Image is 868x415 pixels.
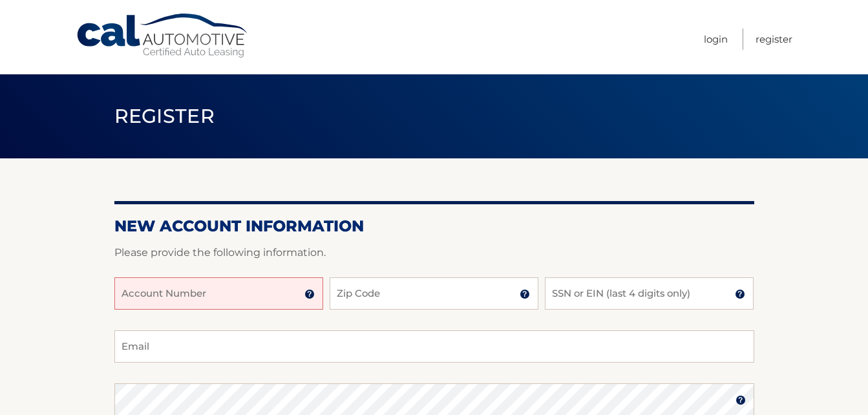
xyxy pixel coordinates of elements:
[520,289,530,299] img: tooltip.svg
[330,277,538,310] input: Zip Code
[76,13,250,59] a: Cal Automotive
[114,244,754,262] p: Please provide the following information.
[704,28,728,50] a: Login
[114,277,323,310] input: Account Number
[114,217,754,236] h2: New Account Information
[736,395,746,405] img: tooltip.svg
[735,289,745,299] img: tooltip.svg
[114,104,215,128] span: Register
[756,28,792,50] a: Register
[114,330,754,363] input: Email
[304,289,315,299] img: tooltip.svg
[545,277,754,310] input: SSN or EIN (last 4 digits only)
